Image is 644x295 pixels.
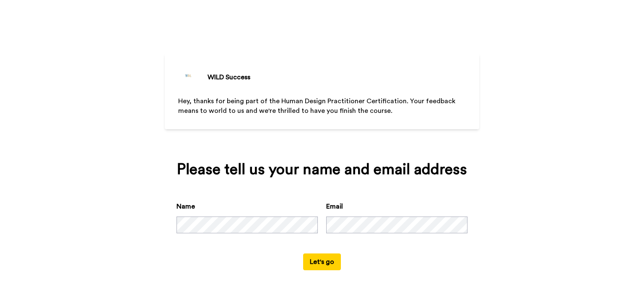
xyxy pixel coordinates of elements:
[178,98,457,114] span: Hey, thanks for being part of the Human Design Practitioner Certification. Your feedback means to...
[208,72,250,82] div: WILD Success
[326,201,343,211] label: Email
[177,161,467,178] div: Please tell us your name and email address
[177,201,195,211] label: Name
[303,253,341,270] button: Let's go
